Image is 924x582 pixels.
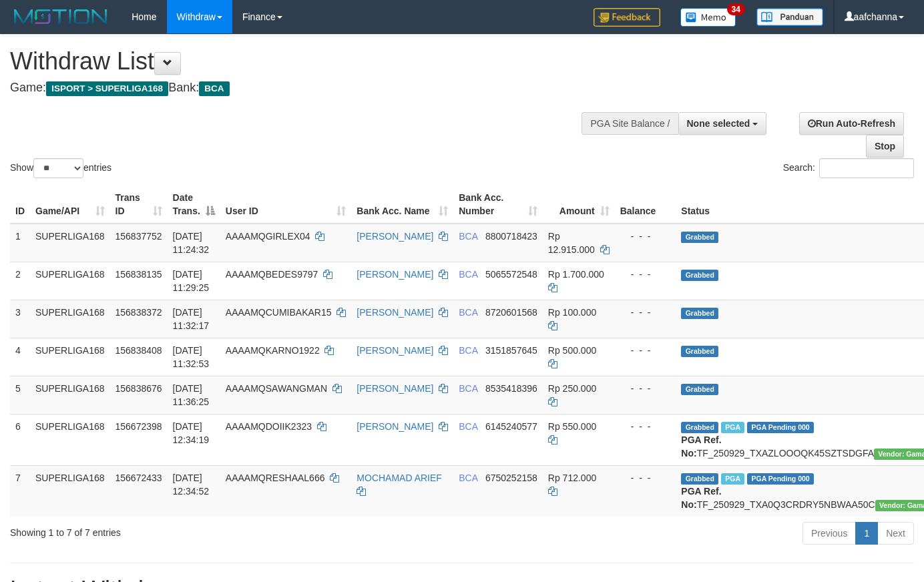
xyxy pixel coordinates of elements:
[620,230,671,243] div: - - -
[459,269,477,280] span: BCA
[10,158,111,178] label: Show entries
[756,8,823,26] img: panduan.png
[33,158,83,178] select: Showentries
[459,473,477,483] span: BCA
[30,300,110,338] td: SUPERLIGA168
[173,307,210,331] span: [DATE] 11:32:17
[226,269,318,280] span: AAAAMQBEDES9797
[226,421,312,432] span: AAAAMQDOIIK2323
[620,344,671,357] div: - - -
[173,473,210,497] span: [DATE] 12:34:52
[357,421,433,432] a: [PERSON_NAME]
[783,158,914,178] label: Search:
[799,112,904,135] a: Run Auto-Refresh
[866,135,904,158] a: Stop
[678,112,767,135] button: None selected
[855,522,878,545] a: 1
[10,376,30,414] td: 5
[582,112,678,135] div: PGA Site Balance /
[173,269,210,293] span: [DATE] 11:29:25
[485,383,537,394] span: Copy 8535418396 to clipboard
[594,8,660,27] img: Feedback.jpg
[30,465,110,517] td: SUPERLIGA168
[620,268,671,281] div: - - -
[110,186,168,224] th: Trans ID: activate to sort column ascending
[357,307,433,318] a: [PERSON_NAME]
[226,345,320,356] span: AAAAMQKARNO1922
[459,383,477,394] span: BCA
[173,231,210,255] span: [DATE] 11:24:32
[226,231,310,242] span: AAAAMQGIRLEX04
[459,307,477,318] span: BCA
[115,473,162,483] span: 156672433
[115,345,162,356] span: 156838408
[819,158,914,178] input: Search:
[681,232,718,243] span: Grabbed
[30,262,110,300] td: SUPERLIGA168
[721,422,744,433] span: Marked by aafsoycanthlai
[10,186,30,224] th: ID
[357,383,433,394] a: [PERSON_NAME]
[459,231,477,242] span: BCA
[543,186,615,224] th: Amount: activate to sort column ascending
[687,118,750,129] span: None selected
[357,269,433,280] a: [PERSON_NAME]
[548,345,596,356] span: Rp 500.000
[681,434,721,459] b: PGA Ref. No:
[681,346,718,357] span: Grabbed
[30,338,110,376] td: SUPERLIGA168
[485,231,537,242] span: Copy 8800718423 to clipboard
[459,345,477,356] span: BCA
[357,345,433,356] a: [PERSON_NAME]
[10,81,603,95] h4: Game: Bank:
[681,422,718,433] span: Grabbed
[548,473,596,483] span: Rp 712.000
[548,421,596,432] span: Rp 550.000
[727,3,745,15] span: 34
[226,307,332,318] span: AAAAMQCUMIBAKAR15
[620,471,671,485] div: - - -
[10,338,30,376] td: 4
[30,224,110,262] td: SUPERLIGA168
[485,421,537,432] span: Copy 6145240577 to clipboard
[721,473,744,485] span: Marked by aafsoycanthlai
[459,421,477,432] span: BCA
[615,186,676,224] th: Balance
[485,307,537,318] span: Copy 8720601568 to clipboard
[453,186,543,224] th: Bank Acc. Number: activate to sort column ascending
[46,81,168,96] span: ISPORT > SUPERLIGA168
[10,48,603,75] h1: Withdraw List
[10,7,111,27] img: MOTION_logo.png
[220,186,352,224] th: User ID: activate to sort column ascending
[168,186,220,224] th: Date Trans.: activate to sort column descending
[10,224,30,262] td: 1
[173,383,210,407] span: [DATE] 11:36:25
[620,382,671,395] div: - - -
[115,307,162,318] span: 156838372
[681,473,718,485] span: Grabbed
[30,414,110,465] td: SUPERLIGA168
[115,269,162,280] span: 156838135
[620,420,671,433] div: - - -
[802,522,856,545] a: Previous
[199,81,229,96] span: BCA
[681,270,718,281] span: Grabbed
[351,186,453,224] th: Bank Acc. Name: activate to sort column ascending
[548,307,596,318] span: Rp 100.000
[877,522,914,545] a: Next
[681,384,718,395] span: Grabbed
[357,231,433,242] a: [PERSON_NAME]
[173,421,210,445] span: [DATE] 12:34:19
[485,345,537,356] span: Copy 3151857645 to clipboard
[10,262,30,300] td: 2
[226,383,327,394] span: AAAAMQSAWANGMAN
[548,231,595,255] span: Rp 12.915.000
[115,383,162,394] span: 156838676
[10,414,30,465] td: 6
[681,308,718,319] span: Grabbed
[357,473,442,483] a: MOCHAMAD ARIEF
[620,306,671,319] div: - - -
[30,186,110,224] th: Game/API: activate to sort column ascending
[680,8,736,27] img: Button%20Memo.svg
[681,486,721,510] b: PGA Ref. No:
